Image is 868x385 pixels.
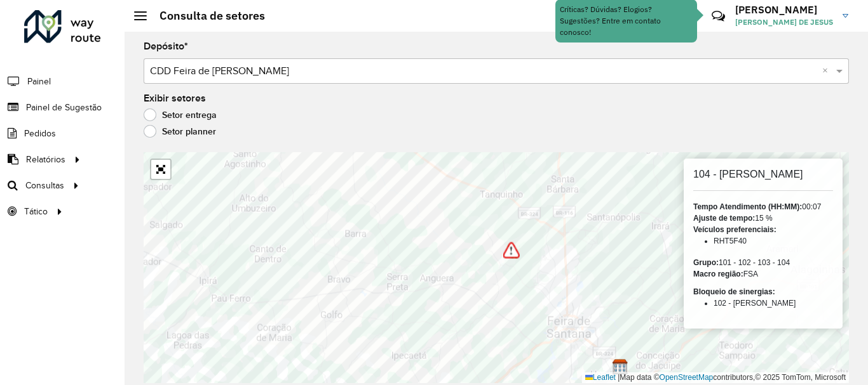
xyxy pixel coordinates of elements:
[705,3,732,30] a: Contato Rápido
[693,214,755,223] strong: Ajuste de tempo:
[26,101,102,114] span: Painel de Sugestão
[147,9,265,23] h2: Consulta de setores
[693,257,833,268] div: 101 - 102 - 103 - 104
[693,201,833,212] div: 00:07
[585,373,616,382] a: Leaflet
[24,127,56,140] span: Pedidos
[582,372,849,383] div: Map data © contributors,© 2025 TomTom, Microsoft
[24,205,48,218] span: Tático
[735,16,833,28] span: [PERSON_NAME] DE JESUS
[693,270,743,278] strong: Macro região:
[693,202,802,211] strong: Tempo Atendimento (HH:MM):
[693,212,833,224] div: 15 %
[693,287,775,296] strong: Bloqueio de sinergias:
[25,179,64,192] span: Consultas
[822,63,833,79] span: Clear all
[693,225,776,234] strong: Veículos preferenciais:
[693,268,833,280] div: FSA
[151,160,170,179] a: Abrir mapa em tela cheia
[26,153,65,166] span: Relatórios
[660,373,714,382] a: OpenStreetMap
[693,168,833,180] h6: 104 - [PERSON_NAME]
[144,125,216,138] label: Setor planner
[714,297,833,309] li: 102 - [PERSON_NAME]
[618,373,620,382] span: |
[503,242,520,259] img: Bloqueio de sinergias
[714,235,833,247] li: RHT5F40
[735,4,833,16] h3: [PERSON_NAME]
[144,39,188,54] label: Depósito
[144,91,206,106] label: Exibir setores
[693,258,719,267] strong: Grupo:
[144,108,217,121] label: Setor entrega
[27,75,51,88] span: Painel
